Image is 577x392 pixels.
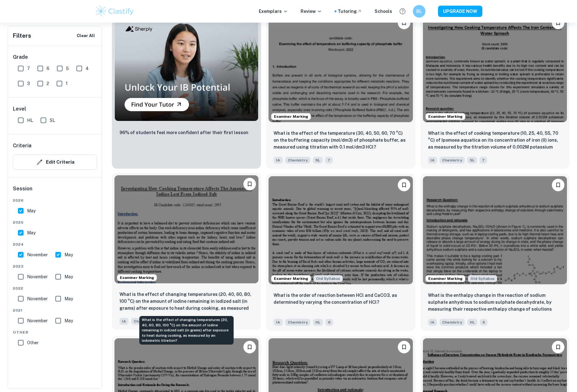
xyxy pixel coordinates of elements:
[13,198,97,203] span: 2026
[428,130,562,151] p: What is the effect of cooking temperature (10, 25, 40, 55, 70 °C) of Ipomoea aquatica on its conc...
[428,319,437,326] span: IA
[480,157,487,164] span: 7
[13,185,97,198] h6: Session
[313,275,343,282] div: Starting from the May 2025 session, the Chemistry IA requirements have changed. It's OK to refer ...
[423,14,567,122] img: Chemistry IA example thumbnail: What is the effect of cooking temperatur
[27,339,39,346] span: Other
[266,174,415,331] a: Examiner MarkingStarting from the May 2025 session, the Chemistry IA requirements have changed. I...
[271,276,311,281] span: Examiner Marking
[13,264,97,269] span: 2023
[117,275,157,280] span: Examiner Marking
[440,319,465,326] span: Chemistry
[269,14,413,122] img: Chemistry IA example thumbnail: What is the effect of the temperature (3
[552,341,564,353] button: Bookmark
[13,329,97,335] span: Other
[243,178,256,190] button: Bookmark
[64,273,73,280] span: May
[47,65,49,72] span: 6
[50,117,55,124] span: SL
[269,176,413,284] img: Chemistry IA example thumbnail: What is the order of reaction between HC
[13,286,97,291] span: 2022
[440,157,465,164] span: Chemistry
[114,14,258,121] img: Thumbnail
[47,80,49,87] span: 2
[285,319,310,326] span: Chemistry
[415,8,423,15] h6: BL
[64,251,73,258] span: May
[13,105,97,113] h6: Level
[112,12,261,169] a: Thumbnail96% of students feel more confident after their first lesson
[259,8,288,15] p: Exemplars
[95,5,135,18] img: Clastify logo
[75,31,97,41] button: Clear All
[119,129,248,136] p: 96% of students feel more confident after their first lesson
[266,12,415,169] a: Examiner MarkingBookmarkWhat is the effect of the temperature (30, 40, 50, 60, 70 °C) on the buff...
[64,317,73,324] span: May
[27,229,36,236] span: May
[119,291,253,312] p: What is the effect of changing temperatures (20, 40, 60, 80, 100 °C) on the amount of iodine rema...
[338,8,362,15] a: Tutoring
[398,17,410,29] button: Bookmark
[467,157,477,164] span: SL
[274,319,283,326] span: IA
[274,130,408,150] p: What is the effect of the temperature (30, 40, 50, 60, 70 °C) on the buffering capacity (mol/dm3)...
[13,155,97,170] button: Edit Criteria
[274,292,408,306] p: What is the order of reaction between HCl and CaCO3, as determined by varying the concentration o...
[27,251,48,258] span: November
[13,308,97,313] span: 2021
[27,80,30,87] span: 3
[66,80,68,87] span: 1
[398,341,410,353] button: Bookmark
[552,179,564,191] button: Bookmark
[86,65,89,72] span: 4
[426,114,465,119] span: Examiner Marking
[325,157,333,164] span: 7
[27,273,48,280] span: November
[480,319,487,326] span: 6
[13,242,97,247] span: 2024
[13,31,31,40] h6: Filters
[426,276,465,281] span: Examiner Marking
[139,316,234,345] div: What is the effect of changing temperatures (20, 40, 60, 80, 100 °C) on the amount of iodine rema...
[467,319,477,326] span: HL
[274,157,283,164] span: IA
[398,179,410,191] button: Bookmark
[468,275,497,282] div: Starting from the May 2025 session, the Chemistry IA requirements have changed. It's OK to refer ...
[114,175,258,283] img: Chemistry IA example thumbnail: What is the effect of changing temperatu
[27,317,48,324] span: November
[301,8,322,15] p: Review
[428,292,562,313] p: What is the enthalpy change in the reaction of sodium sulphate anhydrous to sodium sulphate decah...
[66,65,69,72] span: 5
[438,6,482,17] button: UPGRADE NOW
[243,341,256,353] button: Bookmark
[313,275,343,282] span: Old Syllabus
[131,318,156,325] span: Chemistry
[27,295,48,302] span: November
[397,6,408,17] button: Help and Feedback
[420,12,569,169] a: Examiner MarkingBookmarkWhat is the effect of cooking temperature (10, 25, 40, 55, 70 °C) of Ipom...
[27,65,30,72] span: 7
[285,157,310,164] span: Chemistry
[313,157,323,164] span: SL
[423,176,567,284] img: Chemistry IA example thumbnail: What is the enthalpy change in the react
[420,174,569,331] a: Examiner MarkingStarting from the May 2025 session, the Chemistry IA requirements have changed. I...
[27,207,36,214] span: May
[413,5,425,18] button: BL
[64,295,73,302] span: May
[13,220,97,225] span: 2025
[13,53,97,61] h6: Grade
[428,157,437,164] span: IA
[271,114,311,119] span: Examiner Marking
[112,174,261,331] a: Examiner MarkingBookmarkWhat is the effect of changing temperatures (20, 40, 60, 80, 100 °C) on t...
[374,8,392,15] a: Schools
[313,319,323,326] span: HL
[468,275,497,282] span: Old Syllabus
[13,142,31,150] h6: Criteria
[552,17,564,29] button: Bookmark
[27,117,33,124] span: HL
[325,319,333,326] span: 6
[119,318,129,325] span: IA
